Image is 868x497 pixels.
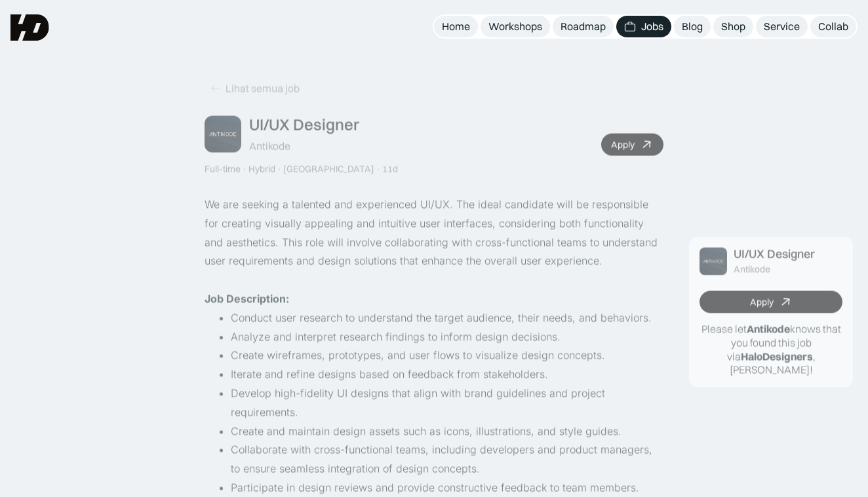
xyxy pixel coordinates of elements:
div: [GEOGRAPHIC_DATA] [283,163,374,174]
div: Blog [682,20,703,33]
div: · [277,163,282,174]
div: Collab [818,20,848,33]
li: Iterate and refine designs based on feedback from stakeholders. [231,365,663,384]
b: Antikode [747,323,790,336]
div: Apply [611,139,635,150]
a: Roadmap [553,16,614,37]
p: We are seeking a talented and experienced UI/UX. The ideal candidate will be responsible for crea... [205,195,663,271]
img: Job Image [205,115,241,152]
p: Please let knows that you found this job via , [PERSON_NAME]! [700,323,842,377]
div: Full-time [205,163,241,174]
div: Service [764,20,800,33]
li: Collaborate with cross-functional teams, including developers and product managers, to ensure sea... [231,441,663,479]
div: 11d [382,163,398,174]
div: · [242,163,247,174]
div: Hybrid [248,163,275,174]
div: Lihat semua job [226,81,300,95]
a: Home [434,16,478,37]
li: Analyze and interpret research findings to inform design decisions. [231,327,663,346]
div: Antikode [249,139,290,153]
img: Job Image [700,248,727,275]
div: UI/UX Designer [734,248,815,262]
a: Lihat semua job [205,77,305,99]
a: Jobs [616,16,671,37]
div: Home [442,20,470,33]
div: UI/UX Designer [249,115,359,134]
a: Service [756,16,808,37]
div: Apply [750,296,774,308]
b: HaloDesigners [741,349,813,363]
div: Workshops [488,20,542,33]
a: Workshops [481,16,550,37]
strong: Job Description: [205,292,289,306]
li: Create wireframes, prototypes, and user flows to visualize design concepts. [231,346,663,365]
div: · [376,163,381,174]
a: Apply [601,133,663,155]
a: Apply [700,291,842,313]
div: Antikode [734,264,770,275]
li: Develop high-fidelity UI designs that align with brand guidelines and project requirements. [231,384,663,422]
div: Shop [721,20,745,33]
div: Jobs [641,20,663,33]
li: Create and maintain design assets such as icons, illustrations, and style guides. [231,422,663,441]
div: Roadmap [561,20,606,33]
a: Collab [810,16,856,37]
li: Conduct user research to understand the target audience, their needs, and behaviors. [231,308,663,327]
a: Blog [674,16,711,37]
a: Shop [713,16,753,37]
p: ‍ [205,271,663,290]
